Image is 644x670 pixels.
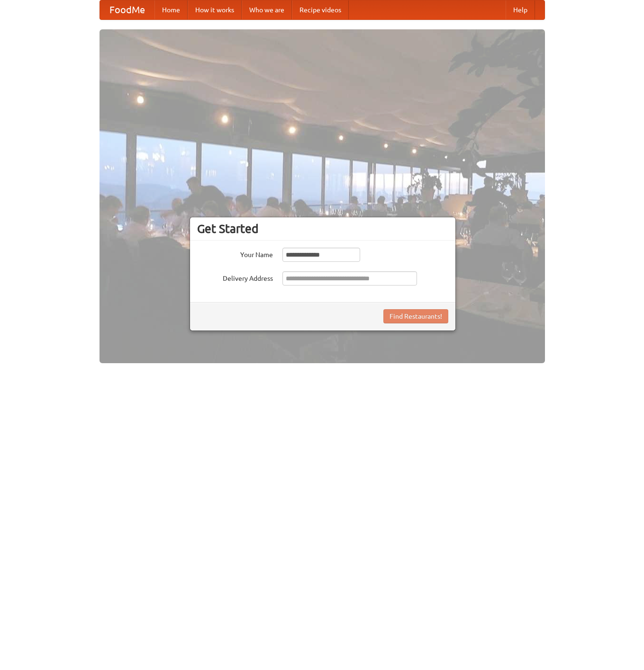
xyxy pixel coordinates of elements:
[506,0,535,19] a: Help
[100,0,154,19] a: FoodMe
[197,222,448,236] h3: Get Started
[154,0,188,19] a: Home
[242,0,292,19] a: Who we are
[197,248,273,259] label: Your Name
[383,309,448,323] button: Find Restaurants!
[197,271,273,283] label: Delivery Address
[188,0,242,19] a: How it works
[292,0,349,19] a: Recipe videos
